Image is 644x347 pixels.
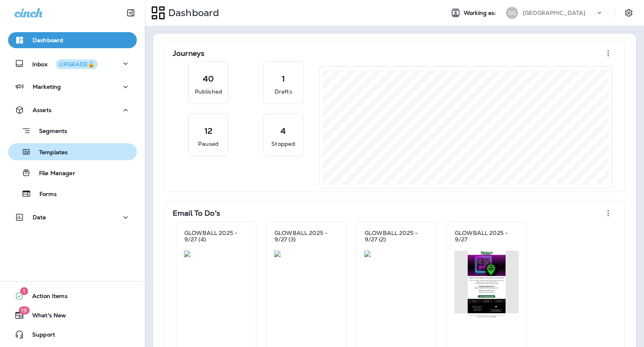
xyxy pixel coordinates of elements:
span: Support [24,331,55,341]
p: Marketing [33,84,61,90]
p: 40 [203,75,214,83]
button: Marketing [8,79,137,95]
button: InboxUPGRADE🔒 [8,55,137,71]
div: GG [506,7,518,19]
img: a875afa5-5cd5-4666-901c-a854f88a0343.jpg [454,251,519,318]
p: GLOWBALL 2025 - 9/27 (3) [275,230,338,243]
p: Data [33,214,46,220]
button: Data [8,209,137,225]
p: Dashboard [165,7,219,19]
span: 19 [19,306,29,314]
img: 27af26ec-62a3-4c81-b6a9-235c38b2923d.jpg [274,251,339,257]
p: [GEOGRAPHIC_DATA] [523,10,585,16]
span: 1 [20,287,28,295]
button: Collapse Sidebar [120,5,142,21]
button: Forms [8,185,137,202]
p: 1 [282,75,285,83]
p: Published [195,88,222,96]
button: Settings [621,6,636,20]
p: Journeys [173,49,204,57]
p: Dashboard [33,37,63,43]
p: Templates [31,149,68,157]
button: UPGRADE🔒 [56,59,98,69]
p: GLOWBALL 2025 - 9/27 (4) [184,230,248,243]
p: Inbox [32,59,98,68]
button: Assets [8,102,137,118]
button: Support [8,327,137,343]
p: Assets [33,107,52,113]
button: Templates [8,143,137,160]
span: Working as: [464,10,498,16]
p: 12 [204,127,213,135]
img: b105f34b-58c3-493f-83ca-ea8744153cf7.jpg [364,251,429,257]
p: File Manager [31,170,75,178]
button: File Manager [8,164,137,181]
p: Segments [31,128,67,136]
p: Email To Do's [173,209,220,217]
p: Paused [198,140,219,148]
p: 4 [281,127,286,135]
p: GLOWBALL 2025 - 9/27 (2) [365,230,428,243]
button: 19What's New [8,307,137,323]
p: Stopped [271,140,295,148]
button: 1Action Items [8,288,137,304]
button: Segments [8,122,137,139]
p: GLOWBALL 2025 - 9/27 [455,230,518,243]
p: Forms [31,191,57,198]
button: Dashboard [8,32,137,48]
span: What's New [24,312,66,322]
p: Drafts [275,88,292,96]
img: 19665757-9ab2-4b94-8cba-bf8357c0bc51.jpg [184,251,248,257]
span: Action Items [24,293,68,302]
div: UPGRADE🔒 [59,61,95,67]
